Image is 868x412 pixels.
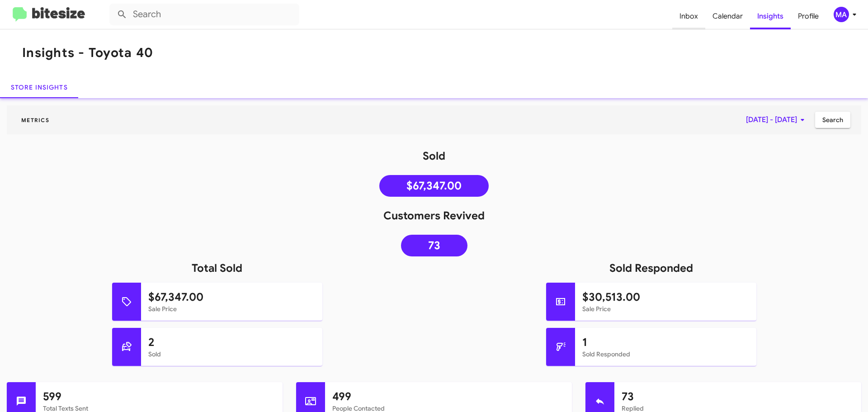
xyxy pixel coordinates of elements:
a: Calendar [705,3,750,29]
mat-card-subtitle: Sale Price [582,304,749,313]
h1: 499 [332,389,565,404]
h1: 1 [582,335,749,350]
h1: Insights - Toyota 40 [22,46,153,60]
h1: $30,513.00 [582,290,749,304]
button: [DATE] - [DATE] [739,112,815,128]
button: Search [815,112,850,128]
mat-card-subtitle: Sold Responded [582,350,749,359]
mat-card-subtitle: Sale Price [148,304,315,313]
input: Search [109,4,299,25]
h1: Sold Responded [434,261,868,275]
span: Search [822,112,843,128]
h1: $67,347.00 [148,290,315,304]
span: Metrics [14,117,57,123]
a: Profile [791,3,826,29]
h1: 2 [148,335,315,350]
span: $67,347.00 [406,181,462,190]
h1: 599 [43,389,275,404]
span: [DATE] - [DATE] [746,112,808,128]
a: Inbox [672,3,705,29]
button: MA [826,7,858,22]
span: 73 [428,241,440,250]
div: MA [834,7,849,22]
h1: 73 [622,389,854,404]
a: Insights [750,3,791,29]
mat-card-subtitle: Sold [148,350,315,359]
